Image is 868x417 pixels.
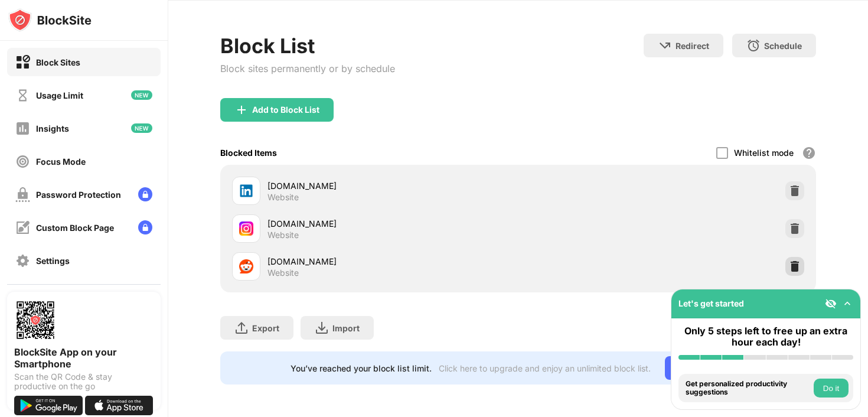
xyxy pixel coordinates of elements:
img: password-protection-off.svg [15,187,30,202]
div: [DOMAIN_NAME] [267,180,518,192]
div: [DOMAIN_NAME] [267,217,518,230]
img: lock-menu.svg [138,187,152,201]
div: Scan the QR Code & stay productive on the go [14,372,154,391]
div: Blocked Items [220,148,277,158]
img: omni-setup-toggle.svg [841,298,853,310]
img: get-it-on-google-play.svg [14,396,83,415]
div: Add to Block List [252,105,319,115]
img: settings-off.svg [15,253,30,268]
img: new-icon.svg [131,123,152,133]
div: [DOMAIN_NAME] [267,255,518,268]
div: Whitelist mode [734,148,794,158]
img: eye-not-visible.svg [825,298,837,310]
img: focus-off.svg [15,154,30,169]
div: Password Protection [36,190,121,200]
img: favicons [239,259,253,273]
div: Only 5 steps left to free up an extra hour each day! [678,325,853,348]
img: block-on.svg [15,55,30,70]
div: Settings [36,256,70,266]
div: Block Sites [36,57,80,67]
div: Go Unlimited [665,356,746,380]
img: logo-blocksite.svg [8,8,92,32]
div: Website [267,268,299,278]
div: Get personalized productivity suggestions [686,380,811,397]
div: Usage Limit [36,90,83,100]
img: options-page-qr-code.png [14,299,57,341]
img: lock-menu.svg [138,220,152,234]
img: customize-block-page-off.svg [15,220,30,235]
img: favicons [239,221,253,236]
img: insights-off.svg [15,121,30,136]
img: time-usage-off.svg [15,88,30,103]
button: Do it [814,379,849,398]
div: Redirect [676,41,709,51]
img: download-on-the-app-store.svg [85,396,154,415]
div: Schedule [764,41,802,51]
div: Click here to upgrade and enjoy an unlimited block list. [439,363,651,373]
div: Website [267,192,299,203]
div: BlockSite App on your Smartphone [14,346,154,370]
div: Focus Mode [36,157,86,167]
div: Insights [36,123,69,133]
div: Block sites permanently or by schedule [220,63,395,74]
img: new-icon.svg [131,90,152,100]
div: Website [267,230,299,240]
div: Import [332,323,360,333]
div: Let's get started [678,298,744,308]
div: Export [252,323,279,333]
img: favicons [239,184,253,198]
div: Custom Block Page [36,223,114,233]
div: You’ve reached your block list limit. [291,363,432,373]
div: Block List [220,34,395,58]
